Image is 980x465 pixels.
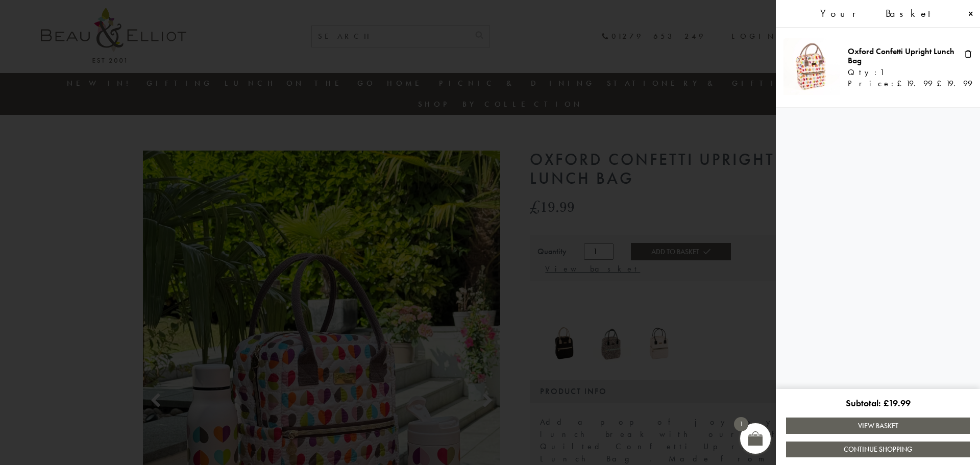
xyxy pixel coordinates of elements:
[848,46,954,66] a: Oxford Confetti Upright Lunch Bag
[846,397,884,409] span: Subtotal
[937,78,972,89] bdi: 19.99
[897,78,906,89] span: £
[734,417,748,431] span: 1
[848,79,957,88] div: Price:
[820,8,940,19] span: Your Basket
[937,78,946,89] span: £
[884,397,889,409] span: £
[783,38,840,95] img: Oxford Confetti Upright Lunch Bag
[848,68,957,79] div: Qty:
[786,442,970,457] a: Continue Shopping
[786,418,970,433] a: View Basket
[880,68,884,77] span: 1
[897,78,933,89] bdi: 19.99
[884,397,911,409] bdi: 19.99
